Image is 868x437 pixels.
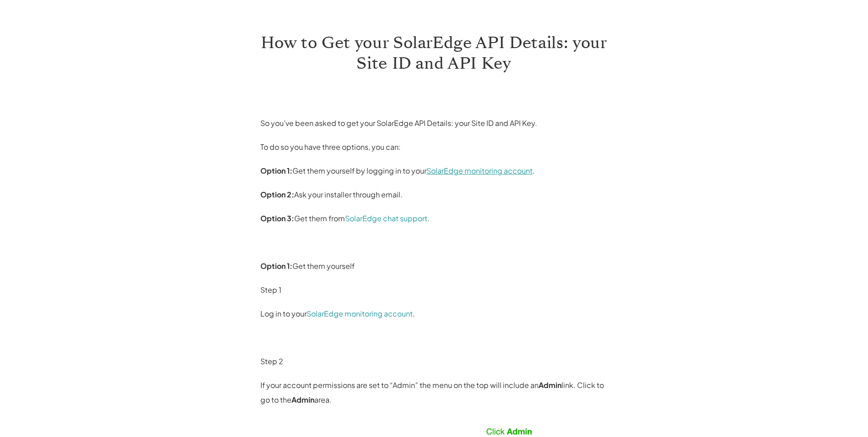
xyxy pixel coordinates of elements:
strong: Option 2: [260,190,294,199]
strong: Admin [291,395,314,404]
strong: Admin [539,380,561,390]
p: Step 1 [260,283,608,297]
p: Log in to your . [260,306,608,321]
p: Step 2 [260,354,608,369]
p: Get them yourself [260,259,608,273]
p: Get them yourself by logging in to your . [260,164,608,178]
strong: Option 1: [260,261,292,271]
p: So you’ve been asked to get your SolarEdge API Details: your Site ID and API Key. [260,116,608,131]
p: Get them from . [260,211,608,226]
a: SolarEdge monitoring account [426,166,533,175]
a: SolarEdge monitoring account [307,309,413,318]
p: Ask your installer through email. [260,187,608,202]
p: To do so you have three options, you can: [260,140,608,154]
p: If your account permissions are set to “Admin” the menu on the top will include an link. Click to... [260,378,608,407]
a: SolarEdge chat support [345,213,427,223]
strong: Option 3: [260,213,294,223]
strong: Option 1: [260,166,292,175]
h1: How to Get your SolarEdge API Details: your Site ID and API Key [260,33,608,74]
